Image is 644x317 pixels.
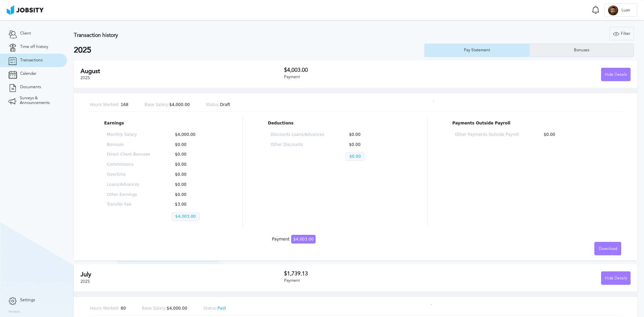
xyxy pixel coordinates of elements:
[608,5,618,15] div: L
[107,202,150,207] p: Transfer Fee
[284,75,458,80] div: Payment
[284,271,458,277] h3: $1,739.13
[107,182,150,187] p: Loans/Advances
[271,133,324,137] p: Discounts Loans/Advances
[601,271,631,285] button: Hide Details
[90,306,119,311] span: Hours Worked:
[529,44,634,57] button: Bonuses
[452,121,607,126] p: Payments Outside Payroll
[20,71,36,76] span: Calendar
[80,279,90,284] span: 2025
[90,306,126,311] p: 80
[609,27,634,40] button: Filter
[74,32,380,38] h3: Transaction history
[172,162,215,167] p: $0.00
[172,143,215,147] p: $0.00
[145,102,169,107] span: Base Salary:
[172,182,215,187] p: $0.00
[20,58,43,63] span: Transactions
[610,27,634,41] div: Filter
[172,212,200,221] p: $4,003.00
[540,133,604,137] p: $0.00
[107,152,150,157] p: Direct Client Bonuses
[20,96,59,105] span: Surveys & Announcements
[284,278,458,283] div: Payment
[206,102,220,107] span: Status:
[7,5,44,15] img: ab4bad089aa723f57921c736e9817d99.png
[272,237,316,242] div: Payment
[20,31,31,36] span: Client
[104,121,218,126] p: Earnings
[291,235,316,244] span: $4,003.00
[455,133,519,137] p: Other Payments Outside Payroll
[172,172,215,177] p: $0.00
[599,247,617,251] span: Download
[80,75,90,80] span: 2025
[172,152,215,157] p: $0.00
[601,68,631,81] button: Hide Details
[345,152,364,161] p: $0.00
[172,133,215,137] p: $4,000.00
[268,121,402,126] p: Deductions
[345,133,399,137] p: $0.00
[20,85,41,90] span: Documents
[284,67,458,73] h3: $4,003.00
[203,306,217,311] span: Status:
[142,306,167,311] span: Base Salary:
[107,172,150,177] p: Overtime
[601,272,630,285] div: Hide Details
[90,102,119,107] span: Hours Worked:
[172,193,215,197] p: $0.00
[90,103,128,107] p: 168
[424,44,529,57] button: Pay Statement
[206,103,230,107] p: Draft
[271,143,324,147] p: Other Discounts
[604,3,637,17] button: LLuan
[8,310,21,314] label: Version:
[20,45,48,49] span: Time off history
[203,306,226,311] p: Paid
[142,306,187,311] p: $4,000.00
[594,242,621,255] button: Download
[461,48,493,53] div: Pay Statement
[345,143,399,147] p: $0.00
[20,298,35,303] span: Settings
[107,193,150,197] p: Other Earnings
[107,133,150,137] p: Monthly Salary
[107,143,150,147] p: Bonuses
[145,103,190,107] p: $4,000.00
[172,202,215,207] p: $3.00
[618,8,634,13] span: Luan
[107,162,150,167] p: Commissions
[601,68,630,82] div: Hide Details
[80,271,284,278] h2: July
[571,48,593,53] div: Bonuses
[80,68,284,75] h2: August
[74,46,424,55] h2: 2025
